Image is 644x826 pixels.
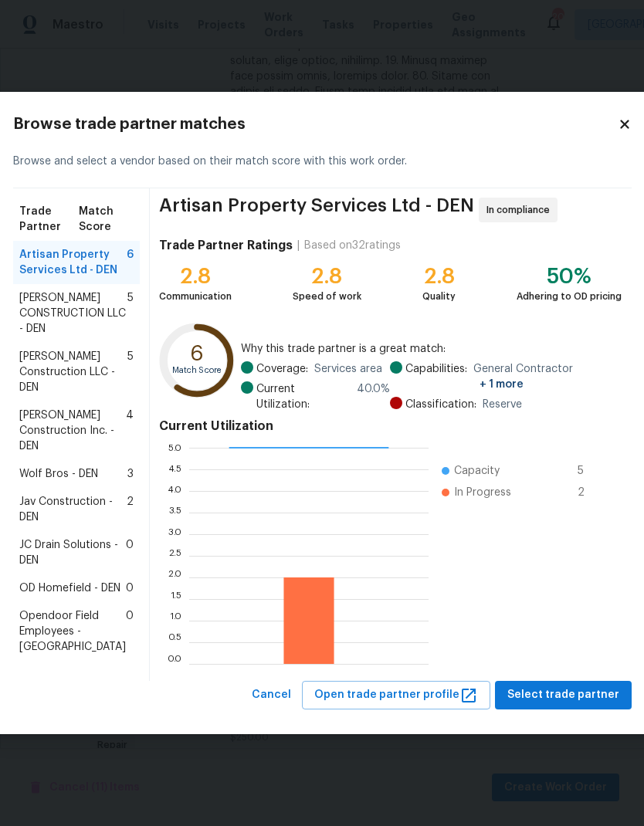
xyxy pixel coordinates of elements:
span: Match Score [79,204,133,235]
div: Communication [159,289,232,304]
span: 40.0 % [357,381,390,412]
span: + 1 more [480,379,524,390]
span: [PERSON_NAME] Construction Inc. - DEN [19,408,126,454]
span: General Contractor [473,361,622,392]
span: Capacity [454,463,500,479]
text: 6 [190,344,204,365]
text: Match Score [171,367,222,375]
h4: Trade Partner Ratings [159,238,293,253]
span: 6 [127,247,134,278]
h4: Current Utilization [159,418,622,434]
text: 1.0 [169,616,181,625]
span: Current Utilization: [256,381,351,412]
span: Trade Partner [19,204,80,235]
span: 5 [127,349,134,395]
span: In compliance [486,202,556,218]
h2: Browse trade partner matches [13,117,618,132]
span: Services area [314,361,382,377]
span: Capabilities: [405,361,467,392]
span: [PERSON_NAME] Construction LLC - DEN [19,349,127,395]
span: Opendoor Field Employees - [GEOGRAPHIC_DATA] [19,608,126,655]
text: 2.5 [168,551,181,560]
div: Adhering to OD pricing [517,289,622,304]
span: 5 [578,463,602,479]
text: 4.5 [168,465,181,474]
span: Open trade partner profile [314,686,478,705]
div: Based on 32 ratings [304,238,401,253]
div: | [293,238,304,253]
span: Artisan Property Services Ltd - DEN [19,247,127,278]
span: Classification: [405,397,476,412]
text: 0.5 [168,638,181,647]
span: OD Homefield - DEN [19,581,120,596]
text: 4.0 [167,486,181,496]
span: 3 [127,466,134,482]
div: Speed of work [293,289,361,304]
span: Jav Construction - DEN [19,494,127,525]
text: 3.5 [168,508,181,517]
span: Reserve [483,397,522,412]
text: 2.0 [168,573,181,582]
span: Cancel [252,686,291,705]
text: 5.0 [168,443,181,452]
button: Cancel [246,681,297,709]
span: JC Drain Solutions - DEN [19,537,126,568]
span: 2 [578,485,602,500]
span: 0 [126,608,134,655]
div: Quality [422,289,456,304]
text: 3.0 [168,530,181,539]
span: Coverage: [256,361,308,377]
span: Why this trade partner is a great match: [241,341,622,357]
button: Select trade partner [495,681,632,709]
span: Artisan Property Services Ltd - DEN [159,198,474,222]
span: 0 [126,537,134,568]
span: 0 [126,581,134,596]
span: Wolf Bros - DEN [19,466,98,482]
text: 1.5 [170,594,181,604]
div: Browse and select a vendor based on their match score with this work order. [13,135,632,188]
span: 5 [127,290,134,337]
div: 2.8 [159,269,232,284]
span: 4 [126,408,134,454]
button: Open trade partner profile [302,681,490,709]
span: Select trade partner [507,686,619,705]
div: 50% [517,269,622,284]
span: In Progress [454,485,511,500]
div: 2.8 [293,269,361,284]
text: 0.0 [167,659,181,669]
span: 2 [127,494,134,525]
div: 2.8 [422,269,456,284]
span: [PERSON_NAME] CONSTRUCTION LLC - DEN [19,290,127,337]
